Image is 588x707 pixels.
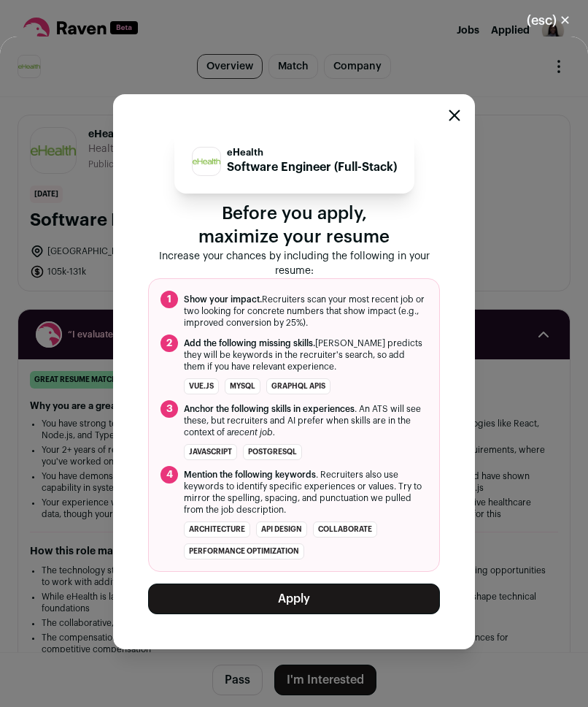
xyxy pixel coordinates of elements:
[184,294,428,329] span: Recruiters scan your most recent job or two looking for concrete numbers that show impact (e.g., ...
[184,543,304,559] li: performance optimization
[148,584,440,614] button: Apply
[256,521,307,538] li: API design
[160,335,178,352] span: 2
[184,337,428,372] span: [PERSON_NAME] predicts they will be keywords in the recruiter's search, so add them if you have r...
[231,428,275,437] i: recent job.
[266,378,330,394] li: GraphQL APIs
[184,378,219,394] li: Vue.js
[184,444,237,460] li: JavaScript
[160,400,178,418] span: 3
[184,470,316,479] span: Mention the following keywords
[184,405,355,413] span: Anchor the following skills in experiences
[243,444,302,460] li: PostgreSQL
[184,469,428,516] span: . Recruiters also use keywords to identify specific experiences or values. Try to mirror the spel...
[160,466,178,484] span: 4
[449,110,460,121] button: Close modal
[193,158,220,165] img: 284b8e415f0a81c53ab9d99616bf4ab834ff5a24fb2802311d6267032184e189.jpg
[184,295,262,304] span: Show your impact.
[225,378,260,394] li: MySQL
[184,339,315,348] span: Add the following missing skills.
[227,158,397,176] p: Software Engineer (Full-Stack)
[148,202,440,249] p: Before you apply, maximize your resume
[509,4,588,37] button: Close modal
[160,291,178,308] span: 1
[148,249,440,278] p: Increase your chances by including the following in your resume:
[184,521,250,538] li: architecture
[227,147,397,158] p: eHealth
[313,521,377,538] li: collaborate
[184,403,428,438] span: . An ATS will see these, but recruiters and AI prefer when skills are in the context of a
